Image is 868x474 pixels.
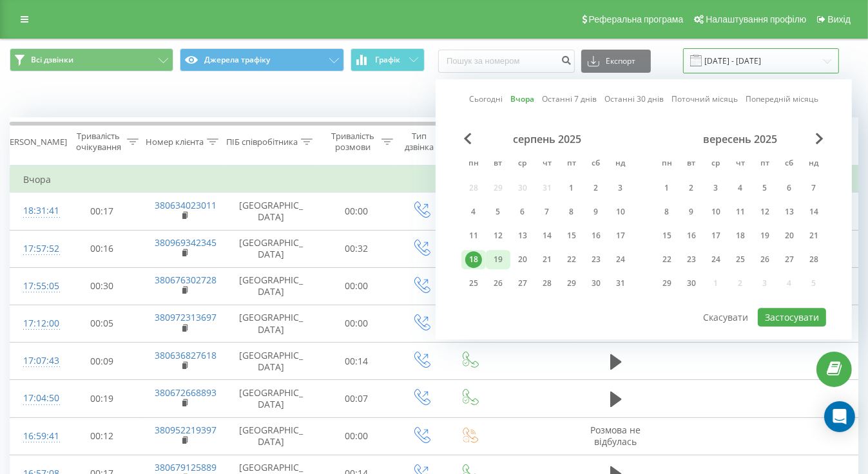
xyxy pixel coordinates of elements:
[563,251,580,268] div: 22
[728,250,753,269] div: чт 25 вер 2025 р.
[539,275,555,292] div: 28
[708,204,724,220] div: 10
[2,137,67,147] div: [PERSON_NAME]
[588,180,604,196] div: 2
[757,180,773,196] div: 5
[671,93,738,106] a: Поточний місяць
[513,155,532,174] abbr: середа
[805,204,822,220] div: 14
[226,305,316,342] td: [GEOGRAPHIC_DATA]
[728,226,753,245] div: чт 18 вер 2025 р.
[490,275,506,292] div: 26
[490,227,506,244] div: 12
[708,251,724,268] div: 24
[584,202,608,222] div: сб 9 серп 2025 р.
[608,250,633,269] div: нд 24 серп 2025 р.
[73,131,124,153] div: Тривалість очікування
[563,180,580,196] div: 1
[62,193,142,230] td: 00:17
[23,274,49,299] div: 17:55:05
[704,226,728,245] div: ср 17 вер 2025 р.
[805,180,822,196] div: 7
[708,227,724,244] div: 17
[316,230,397,267] td: 00:32
[804,155,824,174] abbr: неділя
[514,251,531,268] div: 20
[781,251,798,268] div: 27
[486,202,510,222] div: вт 5 серп 2025 р.
[465,204,482,220] div: 4
[659,180,675,196] div: 1
[539,204,555,220] div: 7
[732,251,749,268] div: 25
[588,204,604,220] div: 9
[753,250,777,269] div: пт 26 вер 2025 р.
[563,227,580,244] div: 15
[559,226,584,245] div: пт 15 серп 2025 р.
[23,424,49,449] div: 16:59:41
[510,226,535,245] div: ср 13 серп 2025 р.
[226,417,316,455] td: [GEOGRAPHIC_DATA]
[655,274,679,293] div: пн 29 вер 2025 р.
[679,274,704,293] div: вт 30 вер 2025 р.
[316,380,397,417] td: 00:07
[704,250,728,269] div: ср 24 вер 2025 р.
[510,250,535,269] div: ср 20 серп 2025 р.
[438,50,575,73] input: Пошук за номером
[781,204,798,220] div: 13
[23,236,49,261] div: 17:57:52
[514,227,531,244] div: 13
[62,230,142,267] td: 00:16
[683,275,700,292] div: 30
[828,14,851,24] span: Вихід
[510,274,535,293] div: ср 27 серп 2025 р.
[591,424,641,448] span: Розмова не відбулась
[777,178,802,198] div: сб 6 вер 2025 р.
[155,386,217,399] a: 380672668893
[758,308,826,327] button: Застосувати
[62,305,142,342] td: 00:05
[155,274,217,286] a: 380676302728
[486,226,510,245] div: вт 12 серп 2025 р.
[584,178,608,198] div: сб 2 серп 2025 р.
[559,250,584,269] div: пт 22 серп 2025 р.
[514,204,531,220] div: 6
[728,178,753,198] div: чт 4 вер 2025 р.
[679,250,704,269] div: вт 23 вер 2025 р.
[465,227,482,244] div: 11
[781,227,798,244] div: 20
[559,274,584,293] div: пт 29 серп 2025 р.
[584,226,608,245] div: сб 16 серп 2025 р.
[226,137,298,147] div: ПІБ співробітника
[659,227,675,244] div: 15
[226,267,316,305] td: [GEOGRAPHIC_DATA]
[805,227,822,244] div: 21
[802,202,826,222] div: нд 14 вер 2025 р.
[464,133,472,144] span: Previous Month
[510,93,534,106] a: Вчора
[683,227,700,244] div: 16
[351,48,425,71] button: Графік
[728,202,753,222] div: чт 11 вер 2025 р.
[23,198,49,223] div: 18:31:41
[465,275,482,292] div: 25
[316,305,397,342] td: 00:00
[777,226,802,245] div: сб 20 вер 2025 р.
[226,380,316,417] td: [GEOGRAPHIC_DATA]
[655,226,679,245] div: пн 15 вер 2025 р.
[732,204,749,220] div: 11
[510,202,535,222] div: ср 6 серп 2025 р.
[655,133,826,146] div: вересень 2025
[535,226,559,245] div: чт 14 серп 2025 р.
[539,227,555,244] div: 14
[23,311,49,336] div: 17:12:00
[655,202,679,222] div: пн 8 вер 2025 р.
[781,180,798,196] div: 6
[824,401,855,432] div: Open Intercom Messenger
[655,178,679,198] div: пн 1 вер 2025 р.
[461,250,486,269] div: пн 18 серп 2025 р.
[611,155,630,174] abbr: неділя
[535,274,559,293] div: чт 28 серп 2025 р.
[588,227,604,244] div: 16
[316,193,397,230] td: 00:00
